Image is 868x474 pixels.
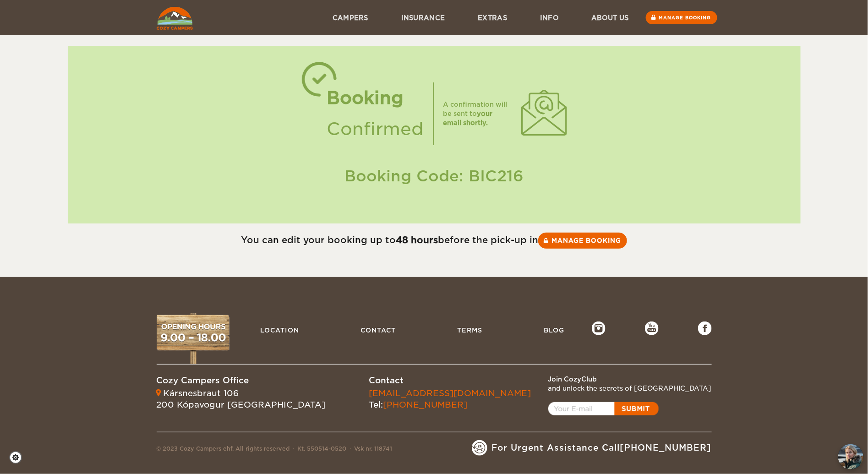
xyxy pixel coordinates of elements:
[538,233,627,249] a: Manage booking
[9,451,28,464] a: Cookie settings
[256,321,304,339] a: Location
[369,387,531,411] div: Tel:
[548,402,659,415] a: Open popup
[369,388,531,398] a: [EMAIL_ADDRESS][DOMAIN_NAME]
[396,234,438,245] strong: 48 hours
[356,321,400,339] a: Contact
[539,321,569,339] a: Blog
[453,321,487,339] a: Terms
[838,444,863,469] img: Freyja at Cozy Campers
[646,11,717,24] a: Manage booking
[77,165,792,187] div: Booking Code: BIC216
[383,400,467,409] a: [PHONE_NUMBER]
[327,82,424,114] div: Booking
[157,375,326,387] div: Cozy Campers Office
[838,444,863,469] button: chat-button
[157,387,326,411] div: Kársnesbraut 106 200 Kópavogur [GEOGRAPHIC_DATA]
[492,442,712,454] span: For Urgent Assistance Call
[548,375,712,384] div: Join CozyClub
[620,443,712,452] a: [PHONE_NUMBER]
[327,114,424,145] div: Confirmed
[157,7,193,30] img: Cozy Campers
[548,384,712,393] div: and unlock the secrets of [GEOGRAPHIC_DATA]
[443,100,512,127] div: A confirmation will be sent to
[157,445,393,456] div: © 2023 Cozy Campers ehf. All rights reserved Kt. 550514-0520 Vsk nr. 118741
[369,375,531,387] div: Contact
